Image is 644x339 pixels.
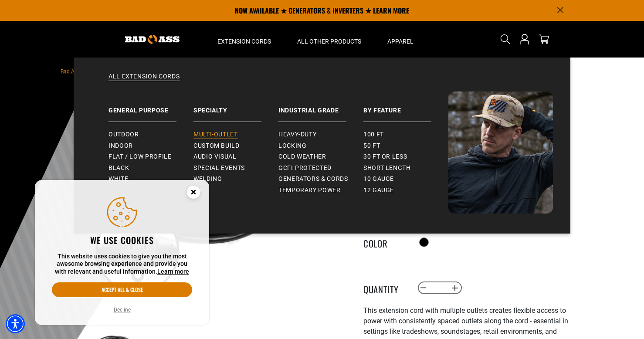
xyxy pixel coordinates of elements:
[108,92,193,122] a: General Purpose
[108,164,129,172] span: Black
[278,140,363,152] a: Locking
[193,173,278,185] a: Welding
[178,180,209,207] button: Close this option
[108,151,193,163] a: Flat / Low Profile
[111,305,133,314] button: Decline
[448,92,553,214] img: Bad Ass Extension Cords
[61,66,267,76] nav: breadcrumbs
[108,131,139,139] span: Outdoor
[363,163,448,174] a: Short Length
[278,142,306,150] span: Locking
[387,37,414,45] span: Apparel
[537,34,551,44] a: cart
[193,92,278,122] a: Specialty
[52,282,192,297] button: Accept all & close
[363,185,448,196] a: 12 gauge
[193,140,278,152] a: Custom Build
[6,314,25,333] div: Accessibility Menu
[108,173,193,185] a: White
[278,153,326,161] span: Cold Weather
[363,186,394,194] span: 12 gauge
[278,185,363,196] a: Temporary Power
[363,237,407,248] legend: Color
[278,173,363,185] a: Generators & Cords
[108,129,193,140] a: Outdoor
[193,175,222,183] span: Welding
[363,173,448,185] a: 10 gauge
[193,164,245,172] span: Special Events
[278,164,332,172] span: GCFI-Protected
[217,37,271,45] span: Extension Cords
[52,234,192,246] h2: We use cookies
[35,180,209,325] aside: Cookie Consent
[193,129,278,140] a: Multi-Outlet
[518,21,532,58] a: Open this option
[125,35,180,44] img: Bad Ass Extension Cords
[278,163,363,174] a: GCFI-Protected
[193,163,278,174] a: Special Events
[363,151,448,163] a: 30 ft or less
[278,175,348,183] span: Generators & Cords
[108,153,172,161] span: Flat / Low Profile
[108,175,128,183] span: White
[297,37,361,45] span: All Other Products
[363,142,380,150] span: 50 ft
[193,151,278,163] a: Audio Visual
[108,140,193,152] a: Indoor
[204,21,284,58] summary: Extension Cords
[284,21,374,58] summary: All Other Products
[278,92,363,122] a: Industrial Grade
[363,140,448,152] a: 50 ft
[108,142,133,150] span: Indoor
[193,142,240,150] span: Custom Build
[363,129,448,140] a: 100 ft
[363,92,448,122] a: By Feature
[157,268,189,275] a: This website uses cookies to give you the most awesome browsing experience and provide you with r...
[363,131,384,139] span: 100 ft
[193,131,238,139] span: Multi-Outlet
[193,185,278,196] a: RV
[363,282,407,294] label: Quantity
[363,164,411,172] span: Short Length
[61,68,119,75] a: Bad Ass Extension Cords
[278,151,363,163] a: Cold Weather
[108,163,193,174] a: Black
[374,21,427,58] summary: Apparel
[278,131,316,139] span: Heavy-Duty
[278,186,341,194] span: Temporary Power
[498,32,512,46] summary: Search
[52,253,192,276] p: This website uses cookies to give you the most awesome browsing experience and provide you with r...
[91,72,553,92] a: All Extension Cords
[193,153,237,161] span: Audio Visual
[278,129,363,140] a: Heavy-Duty
[363,175,394,183] span: 10 gauge
[363,153,407,161] span: 30 ft or less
